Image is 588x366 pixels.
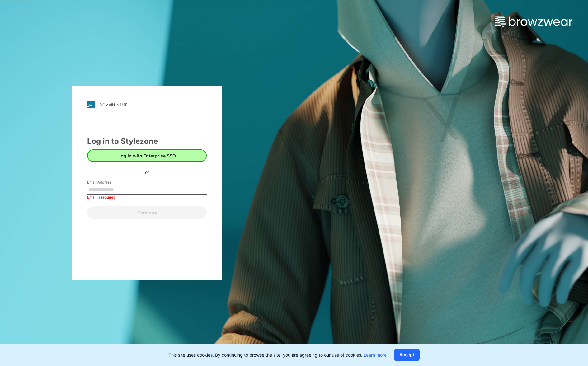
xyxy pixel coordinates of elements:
[87,195,207,200] div: Email is required
[98,102,129,107] div: [DOMAIN_NAME]
[140,169,154,175] div: or
[364,352,387,358] a: Learn more
[87,180,131,185] label: Email Address
[87,101,95,108] img: stylezone-logo.562084cfcfab977791bfbf7441f1a819.svg
[495,16,572,27] img: browzwear-logo.e42bd6dac1945053ebaf764b6aa21510.svg
[87,136,207,147] div: Log in to Stylezone
[87,101,207,108] a: [DOMAIN_NAME]
[394,349,420,361] button: Accept
[87,149,207,162] button: Log in with Enterprise SSO
[168,352,387,358] p: This site uses cookies. By continuing to browse the site, you are agreeing to our use of cookies.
